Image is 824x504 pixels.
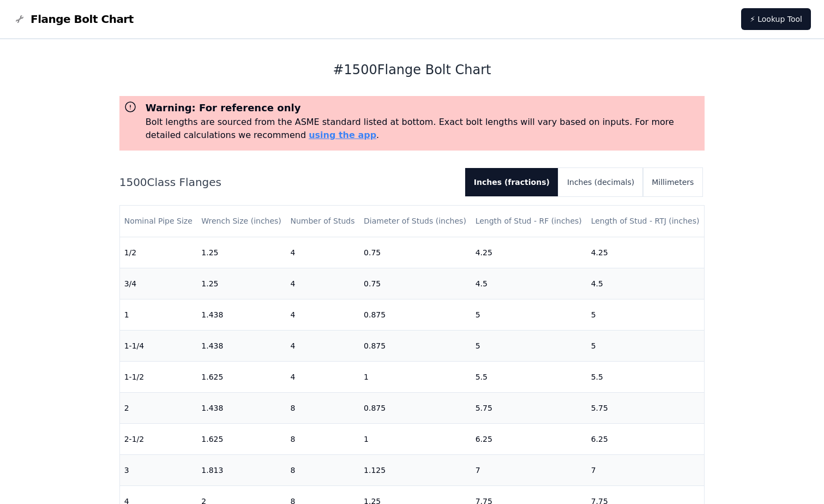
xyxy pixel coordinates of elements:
td: 0.875 [359,392,471,423]
td: 5.5 [587,361,705,392]
a: using the app [309,130,376,140]
td: 4 [286,237,359,268]
td: 6.25 [471,423,587,454]
td: 5.75 [587,392,705,423]
td: 4 [286,268,359,299]
p: Bolt lengths are sourced from the ASME standard listed at bottom. Exact bolt lengths will vary ba... [146,116,701,142]
td: 5.5 [471,361,587,392]
td: 1-1/2 [120,361,197,392]
td: 1.625 [197,361,286,392]
td: 1.25 [197,237,286,268]
td: 1 [359,361,471,392]
td: 1.125 [359,454,471,485]
td: 6.25 [587,423,705,454]
td: 0.875 [359,299,471,330]
td: 1.25 [197,268,286,299]
a: ⚡ Lookup Tool [741,8,811,30]
td: 5.75 [471,392,587,423]
td: 1.813 [197,454,286,485]
td: 0.875 [359,330,471,361]
td: 3 [120,454,197,485]
td: 1/2 [120,237,197,268]
td: 5 [587,299,705,330]
td: 0.75 [359,237,471,268]
span: Flange Bolt Chart [31,11,134,27]
th: Number of Studs [286,206,359,237]
td: 5 [471,299,587,330]
td: 4.5 [587,268,705,299]
td: 2 [120,392,197,423]
td: 1.625 [197,423,286,454]
button: Inches (fractions) [465,168,558,196]
td: 8 [286,454,359,485]
td: 8 [286,423,359,454]
td: 7 [587,454,705,485]
h3: Warning: For reference only [146,100,701,116]
td: 2-1/2 [120,423,197,454]
td: 4.5 [471,268,587,299]
td: 4 [286,361,359,392]
td: 4.25 [471,237,587,268]
td: 1-1/4 [120,330,197,361]
img: Flange Bolt Chart Logo [13,13,26,26]
a: Flange Bolt Chart LogoFlange Bolt Chart [13,11,134,27]
th: Length of Stud - RTJ (inches) [587,206,705,237]
td: 4 [286,330,359,361]
td: 1.438 [197,330,286,361]
button: Inches (decimals) [558,168,643,196]
th: Nominal Pipe Size [120,206,197,237]
td: 7 [471,454,587,485]
td: 1.438 [197,299,286,330]
td: 8 [286,392,359,423]
td: 5 [471,330,587,361]
th: Length of Stud - RF (inches) [471,206,587,237]
td: 0.75 [359,268,471,299]
td: 1 [359,423,471,454]
td: 3/4 [120,268,197,299]
button: Millimeters [643,168,702,196]
td: 5 [587,330,705,361]
td: 1 [120,299,197,330]
th: Diameter of Studs (inches) [359,206,471,237]
td: 4.25 [587,237,705,268]
h2: 1500 Class Flanges [119,175,456,190]
td: 1.438 [197,392,286,423]
td: 4 [286,299,359,330]
h1: # 1500 Flange Bolt Chart [119,61,705,79]
th: Wrench Size (inches) [197,206,286,237]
